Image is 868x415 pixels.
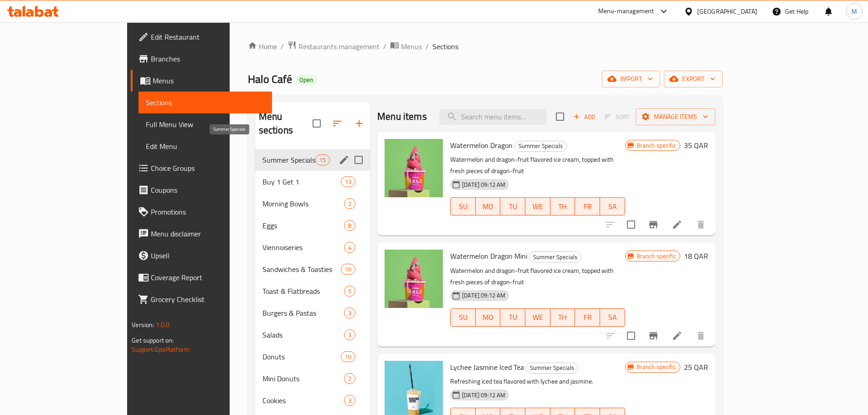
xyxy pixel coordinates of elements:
a: Edit menu item [672,219,683,230]
button: TU [500,308,525,327]
span: Sections [146,97,265,108]
span: Menu disclaimer [151,228,265,239]
span: WE [529,200,547,213]
span: Select to update [621,326,641,345]
span: Edit Menu [146,141,265,152]
span: Coupons [151,184,265,195]
span: Watermelon Dragon Mini [450,249,527,263]
button: Add section [348,113,370,134]
span: Upsell [151,250,265,261]
span: 2 [344,374,355,383]
nav: breadcrumb [248,41,723,52]
p: Watermelon and dragon-fruit flavored ice cream, topped with fresh pieces of dragon-fruit [450,265,625,288]
div: Menu-management [598,6,654,17]
span: Select all sections [307,114,326,133]
a: Upsell [131,245,272,266]
span: 4 [344,243,355,252]
h2: Menu sections [259,110,313,137]
span: Summer Specials [262,154,315,165]
span: SU [454,200,472,213]
div: Toast & Flatbreads5 [255,280,370,302]
span: Branches [151,53,265,64]
p: Watermelon and dragon-fruit flavored ice cream, topped with fresh pieces of dragon-fruit [450,154,625,177]
div: Salads3 [255,324,370,346]
span: 10 [341,265,355,274]
div: Summer Specials15edit [255,149,370,171]
span: Get support on: [132,334,174,346]
div: Viennoiseries4 [255,236,370,258]
img: Watermelon Dragon Mini [385,250,443,308]
span: Promotions [151,206,265,217]
span: Branch specific [633,252,680,261]
span: Morning Bowls [262,198,344,209]
span: 2 [344,200,355,208]
span: Buy 1 Get 1 [262,176,341,187]
button: MO [476,308,501,327]
button: MO [476,197,501,215]
span: 15 [316,156,329,164]
span: Version: [132,319,154,331]
span: Eggs [262,220,344,231]
div: items [344,307,355,318]
p: Refreshing iced tea flavored with lychee and jasmine. [450,376,625,387]
a: Support.OpsPlatform [132,343,190,355]
span: TH [554,200,572,213]
div: items [344,329,355,340]
span: Sort sections [326,113,348,134]
div: Summer Specials [526,363,578,374]
div: items [341,351,355,362]
a: Sections [139,92,272,113]
button: WE [525,308,550,327]
img: Watermelon Dragon [385,139,443,197]
button: Add [570,110,599,124]
a: Choice Groups [131,157,272,179]
a: Coupons [131,179,272,201]
span: TH [554,311,572,324]
span: TU [504,200,522,213]
button: Branch-specific-item [642,325,664,347]
div: items [341,264,355,275]
div: Summer Specials [529,251,581,262]
span: Full Menu View [146,119,265,130]
div: items [344,220,355,231]
span: Open [296,76,317,84]
h6: 25 QAR [684,361,708,374]
a: Full Menu View [139,113,272,135]
button: SA [600,197,625,215]
span: MO [479,311,497,324]
span: Select section [550,107,570,126]
button: delete [690,325,712,347]
button: SA [600,308,625,327]
a: Edit Restaurant [131,26,272,48]
span: Select section first [599,110,636,124]
h6: 18 QAR [684,250,708,262]
div: Burgers & Pastas3 [255,302,370,324]
div: Open [296,75,317,86]
span: Summer Specials [515,141,566,151]
span: Menus [153,75,265,86]
div: items [344,395,355,406]
span: Select to update [621,215,641,234]
span: SU [454,311,472,324]
button: edit [337,153,351,167]
div: Viennoiseries [262,242,344,253]
span: 3 [344,396,355,405]
button: delete [690,214,712,236]
button: Manage items [636,108,715,125]
a: Branches [131,48,272,70]
button: export [664,71,723,87]
span: Summer Specials [529,252,581,262]
span: Sections [432,41,458,52]
span: Sandwiches & Toasties [262,264,341,275]
span: WE [529,311,547,324]
span: Halo Café [248,69,292,89]
span: Summer Specials [526,363,578,373]
button: import [602,71,660,87]
span: 3 [344,309,355,318]
li: / [281,41,284,52]
span: Mini Donuts [262,373,344,384]
span: 10 [341,353,355,361]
